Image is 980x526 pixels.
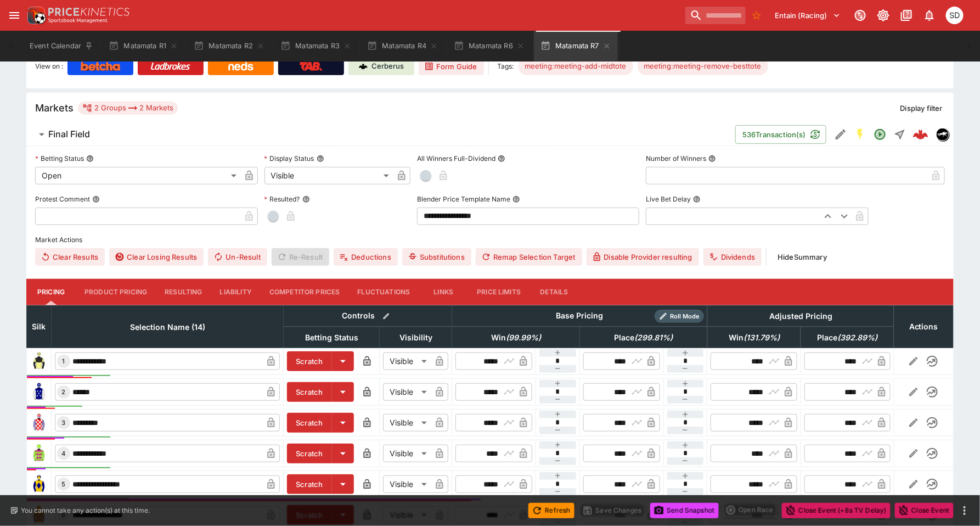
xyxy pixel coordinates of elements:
div: Visible [383,352,431,370]
button: All Winners Full-Dividend [498,155,505,163]
button: Clear Results [35,248,105,266]
a: Cerberus [348,58,414,75]
span: Betting Status [293,331,370,344]
button: Matamata R6 [447,31,532,61]
img: nztr [937,128,949,141]
img: logo-cerberus--red.svg [913,127,928,142]
button: Close Event (+8s TV Delay) [782,503,891,518]
button: Scratch [287,413,332,433]
button: Price Limits [468,279,530,305]
button: Final Field [26,124,735,146]
span: Place(299.81%) [602,331,685,344]
span: meeting:meeting-add-midtote [519,61,633,72]
button: Protest Comment [92,195,100,203]
div: Show/hide Price Roll mode configuration. [655,310,704,323]
p: Protest Comment [35,194,90,204]
img: runner 4 [30,445,48,462]
button: Links [419,279,468,305]
th: Silk [27,305,52,348]
a: Form Guide [419,58,484,75]
span: Place(392.89%) [805,331,889,344]
button: Event Calendar [23,31,100,61]
div: 2 Groups 2 Markets [82,102,173,115]
button: Stuart Dibb [943,3,967,27]
button: No Bookmarks [748,7,765,24]
span: Re-Result [272,248,329,266]
img: Neds [228,62,253,71]
button: Matamata R1 [102,31,185,61]
button: Dividends [703,248,762,266]
div: nztr [936,128,949,141]
div: Stuart Dibb [946,7,964,24]
button: Un-Result [208,248,267,266]
button: Matamata R4 [361,31,445,61]
p: Cerberus [372,61,404,72]
em: ( 131.79 %) [744,331,780,344]
button: HideSummary [771,248,833,266]
img: Betcha [81,62,120,71]
span: 3 [60,419,68,427]
h6: Final Field [48,128,90,140]
button: Toggle light/dark mode [874,5,893,25]
button: Number of Winners [708,155,716,163]
button: Pricing [26,279,76,305]
span: Selection Name (14) [118,321,217,334]
span: 5 [60,480,68,488]
p: Blender Price Template Name [417,194,510,204]
button: Resulted? [302,195,310,203]
div: Betting Target: cerberus [519,58,633,75]
div: Base Pricing [552,309,608,323]
div: Visible [383,475,431,493]
button: Close Event [895,503,954,518]
button: Select Tenant [769,7,847,24]
button: Remap Selection Target [476,248,582,266]
button: Notifications [920,5,939,25]
button: 536Transaction(s) [735,125,826,144]
button: Matamata R2 [187,31,272,61]
em: ( 392.89 %) [837,331,877,344]
button: more [958,504,971,517]
button: Refresh [528,503,575,518]
button: Display filter [894,99,949,117]
img: TabNZ [300,62,323,71]
button: Resulting [156,279,211,305]
button: Open [870,125,890,144]
button: Straight [890,125,910,144]
p: Number of Winners [646,154,706,163]
p: Betting Status [35,154,84,163]
span: Roll Mode [666,312,704,321]
button: Edit Detail [831,125,851,144]
div: split button [723,502,778,518]
button: Details [530,279,579,305]
button: Disable Provider resulting [587,248,699,266]
button: Liability [211,279,261,305]
label: Tags: [498,58,514,75]
img: runner 1 [30,352,48,370]
button: Documentation [897,5,916,25]
span: 4 [60,450,68,457]
button: Betting Status [86,155,94,163]
p: Resulted? [264,194,300,204]
div: Open [35,167,240,184]
span: Win(99.99%) [479,331,553,344]
th: Controls [284,305,452,327]
th: Actions [894,305,953,348]
button: Matamata R3 [274,31,358,61]
img: PriceKinetics [48,8,129,16]
p: Display Status [264,154,314,163]
div: Visible [264,167,393,184]
img: PriceKinetics Logo [24,4,46,26]
label: View on : [35,58,63,75]
button: Fluctuations [349,279,419,305]
button: Live Bet Delay [693,195,701,203]
div: Betting Target: cerberus [638,58,768,75]
p: All Winners Full-Dividend [417,154,495,163]
button: Scratch [287,444,332,463]
button: Display Status [317,155,324,163]
em: ( 299.81 %) [635,331,673,344]
svg: Open [874,128,887,141]
h5: Markets [35,102,74,114]
input: search [685,7,746,24]
button: Connected to PK [851,5,870,25]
